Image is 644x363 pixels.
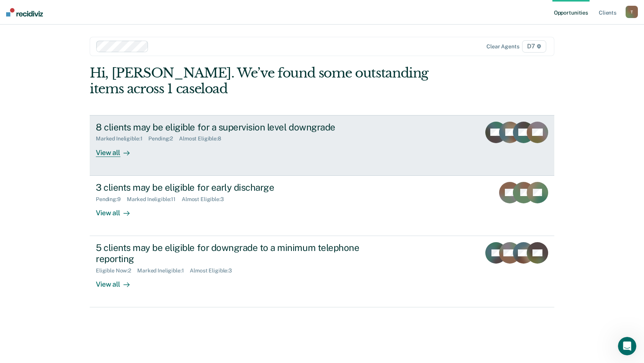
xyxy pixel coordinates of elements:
[90,176,554,236] a: 3 clients may be eligible for early dischargePending:9Marked Ineligible:11Almost Eligible:3View all
[137,267,190,274] div: Marked Ineligible : 1
[182,196,230,203] div: Almost Eligible : 3
[96,142,139,157] div: View all
[127,196,182,203] div: Marked Ineligible : 11
[96,135,148,142] div: Marked Ineligible : 1
[90,65,462,97] div: Hi, [PERSON_NAME]. We’ve found some outstanding items across 1 caseload
[90,236,554,307] a: 5 clients may be eligible for downgrade to a minimum telephone reportingEligible Now:2Marked Inel...
[96,182,365,193] div: 3 clients may be eligible for early discharge
[96,202,139,217] div: View all
[179,135,227,142] div: Almost Eligible : 8
[6,8,43,16] img: Recidiviz
[96,274,139,289] div: View all
[96,267,137,274] div: Eligible Now : 2
[148,135,179,142] div: Pending : 2
[626,6,638,18] button: T
[618,337,636,355] iframe: Intercom live chat
[96,122,365,133] div: 8 clients may be eligible for a supervision level downgrade
[486,43,519,50] div: Clear agents
[96,242,365,264] div: 5 clients may be eligible for downgrade to a minimum telephone reporting
[190,267,238,274] div: Almost Eligible : 3
[96,196,127,203] div: Pending : 9
[90,115,554,176] a: 8 clients may be eligible for a supervision level downgradeMarked Ineligible:1Pending:2Almost Eli...
[522,40,546,53] span: D7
